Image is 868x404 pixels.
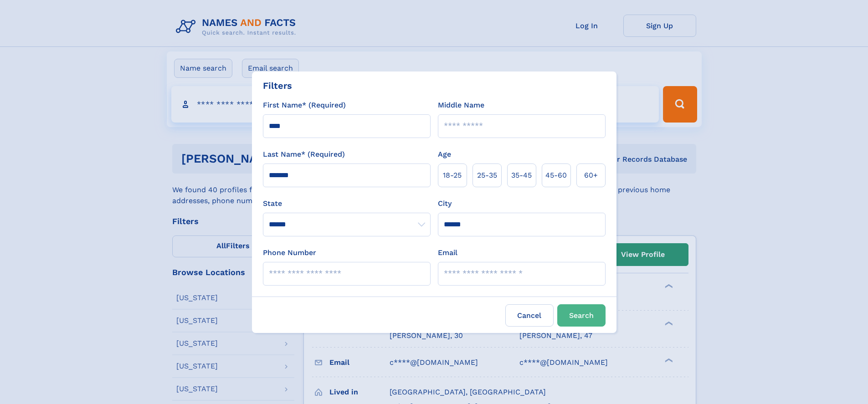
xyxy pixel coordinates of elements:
[545,170,567,181] span: 45‑60
[438,247,457,258] label: Email
[263,198,431,209] label: State
[438,149,451,160] label: Age
[438,100,484,111] label: Middle Name
[511,170,532,181] span: 35‑45
[443,170,462,181] span: 18‑25
[263,79,292,92] div: Filters
[477,170,497,181] span: 25‑35
[557,304,606,327] button: Search
[584,170,598,181] span: 60+
[263,100,346,111] label: First Name* (Required)
[505,304,554,327] label: Cancel
[438,198,452,209] label: City
[263,149,345,160] label: Last Name* (Required)
[263,247,316,258] label: Phone Number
